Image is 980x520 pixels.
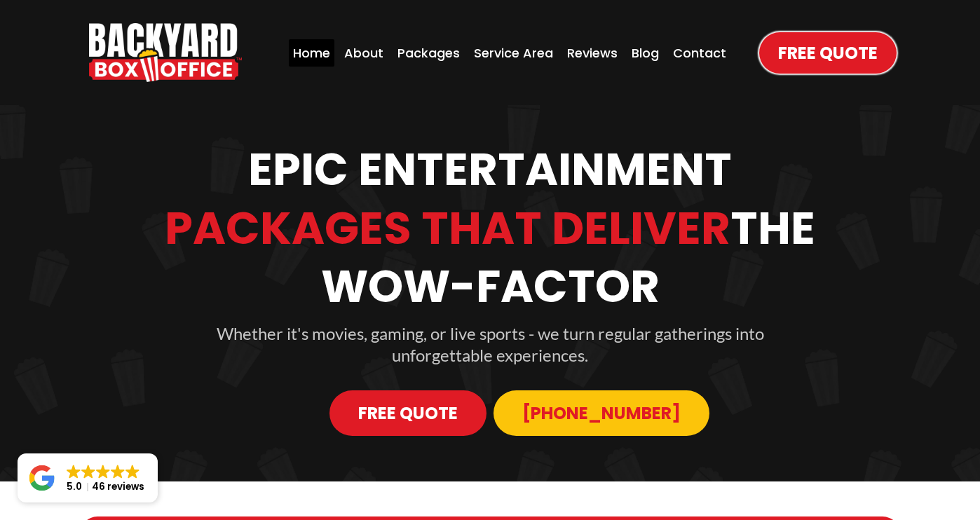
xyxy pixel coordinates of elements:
p: Whether it's movies, gaming, or live sports - we turn regular gatherings into [83,322,897,344]
a: Home [289,39,334,67]
a: 913-214-1202 [494,390,709,436]
a: Service Area [470,39,557,67]
h1: Epic Entertainment [83,140,897,198]
a: https://www.backyardboxoffice.com [89,23,242,82]
p: unforgettable experiences. [83,344,897,366]
a: Free Quote [759,32,897,74]
a: Packages [393,39,464,67]
span: [PHONE_NUMBER] [522,401,681,425]
a: Contact [669,39,730,67]
h1: The Wow-Factor [83,199,897,315]
a: Close GoogleGoogleGoogleGoogleGoogle 5.046 reviews [18,453,158,502]
span: Free Quote [358,401,458,425]
span: Free Quote [778,41,878,65]
strong: Packages That Deliver [165,197,730,259]
img: Backyard Box Office [89,23,242,82]
a: Reviews [563,39,622,67]
a: Blog [627,39,663,67]
a: About [340,39,388,67]
a: Free Quote [329,390,486,436]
